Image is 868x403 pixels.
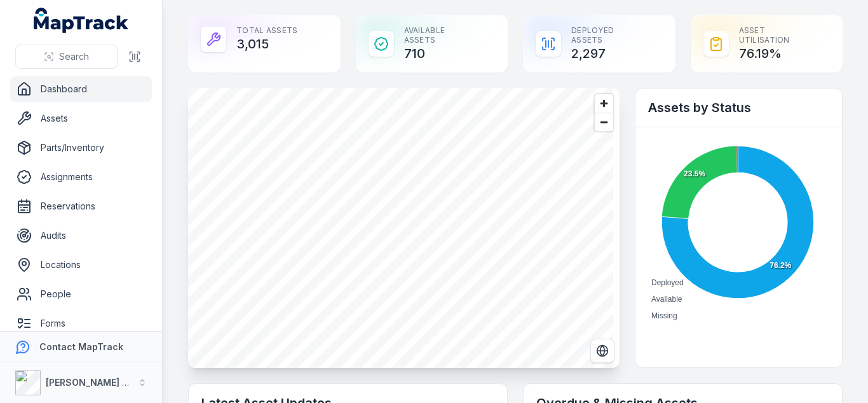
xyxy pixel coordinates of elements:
button: Switch to Satellite View [590,339,614,363]
a: Locations [10,252,152,278]
button: Zoom out [595,113,613,131]
a: Forms [10,311,152,336]
canvas: Map [188,88,613,368]
span: Deployed [651,278,684,287]
h2: Assets by Status [648,99,829,117]
span: Missing [651,311,677,320]
a: Dashboard [10,76,152,102]
a: MapTrack [34,8,129,33]
a: Audits [10,223,152,248]
strong: [PERSON_NAME] Air [46,377,134,388]
span: Available [651,295,682,304]
span: Search [59,50,89,63]
a: Assignments [10,164,152,190]
a: Assets [10,106,152,131]
button: Search [15,45,118,69]
a: Parts/Inventory [10,135,152,160]
strong: Contact MapTrack [39,341,123,352]
button: Zoom in [595,94,613,113]
a: Reservations [10,194,152,219]
a: People [10,281,152,307]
